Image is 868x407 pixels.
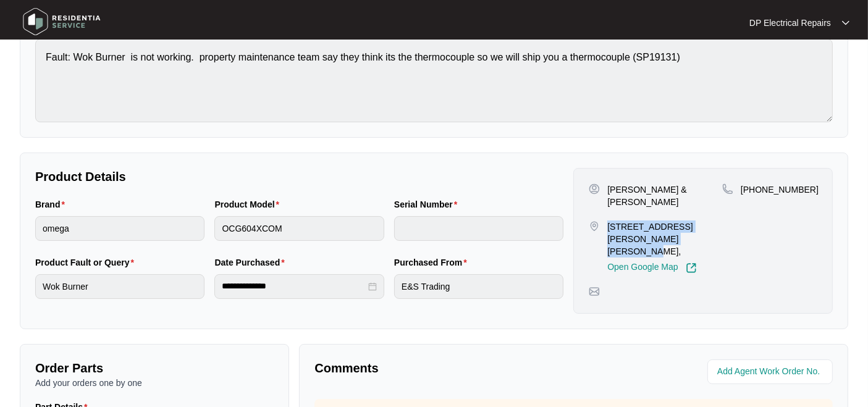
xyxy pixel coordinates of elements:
p: [PERSON_NAME] & [PERSON_NAME] [607,183,722,208]
img: map-pin [589,220,600,232]
input: Serial Number [394,216,563,241]
img: Link-External [686,262,697,274]
p: [STREET_ADDRESS][PERSON_NAME][PERSON_NAME], [607,220,722,258]
label: Product Model [214,198,284,211]
p: DP Electrical Repairs [749,17,831,29]
label: Product Fault or Query [35,256,139,269]
input: Brand [35,216,204,241]
img: user-pin [589,183,600,195]
p: Comments [314,359,565,377]
input: Date Purchased [222,280,365,293]
label: Date Purchased [214,256,289,269]
label: Purchased From [394,256,472,269]
img: map-pin [722,183,733,195]
input: Add Agent Work Order No. [717,364,825,379]
input: Product Model [214,216,384,241]
a: Open Google Map [607,262,696,274]
input: Purchased From [394,274,563,299]
p: Add your orders one by one [35,377,274,389]
textarea: Fault: Wok Burner is not working. property maintenance team say they think its the thermocouple s... [35,39,833,122]
p: Product Details [35,168,563,185]
input: Product Fault or Query [35,274,204,299]
p: [PHONE_NUMBER] [741,183,819,196]
img: residentia service logo [19,3,105,40]
img: map-pin [589,286,600,297]
p: Order Parts [35,359,274,377]
label: Brand [35,198,70,211]
label: Serial Number [394,198,462,211]
img: dropdown arrow [842,20,849,26]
